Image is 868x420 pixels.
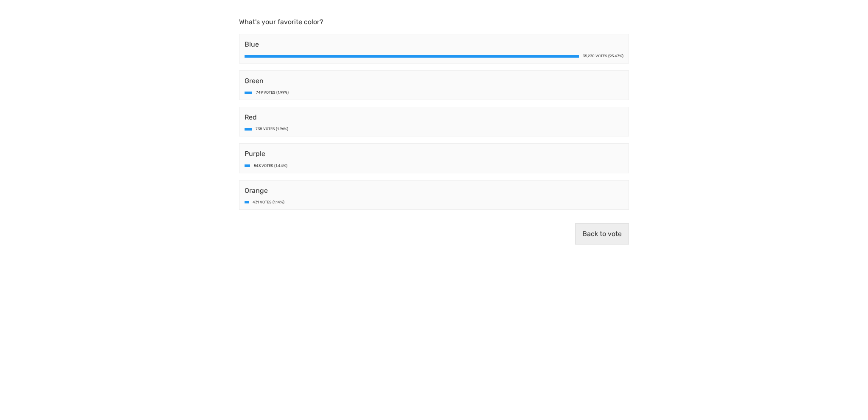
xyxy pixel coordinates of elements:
div: 738 Votes (1.96%) [256,127,288,131]
div: 749 Votes (1.99%) [256,91,289,95]
span: Red [245,112,623,122]
span: Green [245,76,623,86]
p: What's your favorite color? [239,17,629,27]
span: Orange [245,186,623,196]
button: Back to vote [575,223,629,245]
div: 35,230 Votes (93.47%) [583,54,623,58]
span: Blue [245,39,623,50]
span: Purple [245,149,623,159]
div: 543 Votes (1.44%) [254,164,287,168]
div: 431 Votes (1.14%) [253,200,284,204]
